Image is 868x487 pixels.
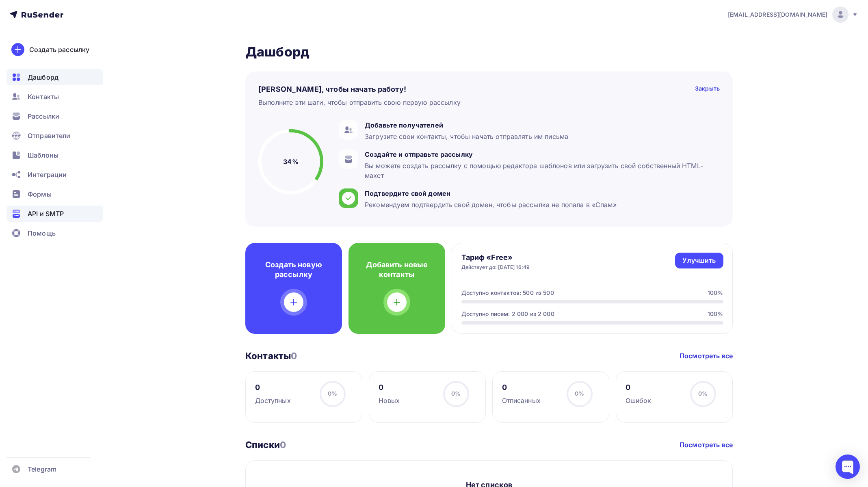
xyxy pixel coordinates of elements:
h4: Создать новую рассылку [258,260,329,279]
div: Ошибок [626,396,652,405]
div: 100% [708,310,723,318]
h5: 34% [283,157,298,167]
div: 0 [255,383,291,392]
a: Рассылки [6,108,103,124]
span: Шаблоны [28,150,58,160]
a: Отправители [6,128,103,144]
div: Добавьте получателей [365,120,568,130]
h3: Списки [245,439,286,450]
div: Новых [379,396,400,405]
div: Загрузите свои контакты, чтобы начать отправлять им письма [365,132,568,141]
span: Интеграции [28,170,67,180]
span: Дашборд [28,72,58,82]
div: Доступно контактов: 500 из 500 [461,289,554,297]
div: Отписанных [502,396,541,405]
h3: Контакты [245,350,297,361]
span: Отправители [28,131,71,141]
span: [EMAIL_ADDRESS][DOMAIN_NAME] [728,11,827,19]
span: 0% [698,390,708,397]
a: Дашборд [6,69,103,85]
span: 0% [328,390,337,397]
a: Формы [6,186,103,202]
div: Подтвердите свой домен [365,188,617,198]
div: Закрыть [695,84,720,94]
div: 100% [708,289,723,297]
a: [EMAIL_ADDRESS][DOMAIN_NAME] [728,6,858,23]
a: Шаблоны [6,147,103,163]
span: 0 [291,351,297,361]
div: Действует до: [DATE] 16:49 [461,264,530,271]
div: 0 [502,383,541,392]
h4: Добавить новые контакты [361,260,432,279]
a: Посмотреть все [680,351,733,361]
span: Формы [28,189,52,199]
a: Контакты [6,89,103,105]
div: Вы можете создать рассылку с помощью редактора шаблонов или загрузить свой собственный HTML-макет [365,161,716,180]
div: Рекомендуем подтвердить свой домен, чтобы рассылка не попала в «Спам» [365,200,617,210]
span: 0% [451,390,461,397]
div: Создайте и отправьте рассылку [365,149,716,159]
span: Telegram [28,464,56,474]
span: 0% [575,390,584,397]
span: Помощь [28,228,56,238]
div: Улучшить [682,256,716,265]
div: Доступно писем: 2 000 из 2 000 [461,310,554,318]
span: 0 [280,439,286,450]
h4: Тариф «Free» [461,253,530,262]
div: 0 [626,383,652,392]
span: API и SMTP [28,209,64,219]
div: Выполните эти шаги, чтобы отправить свою первую рассылку [258,97,461,107]
span: Рассылки [28,111,59,121]
span: Контакты [28,92,59,102]
h4: [PERSON_NAME], чтобы начать работу! [258,84,406,94]
h2: Дашборд [245,44,733,60]
div: 0 [379,383,400,392]
div: Создать рассылку [29,45,89,54]
div: Доступных [255,396,291,405]
a: Посмотреть все [680,440,733,450]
